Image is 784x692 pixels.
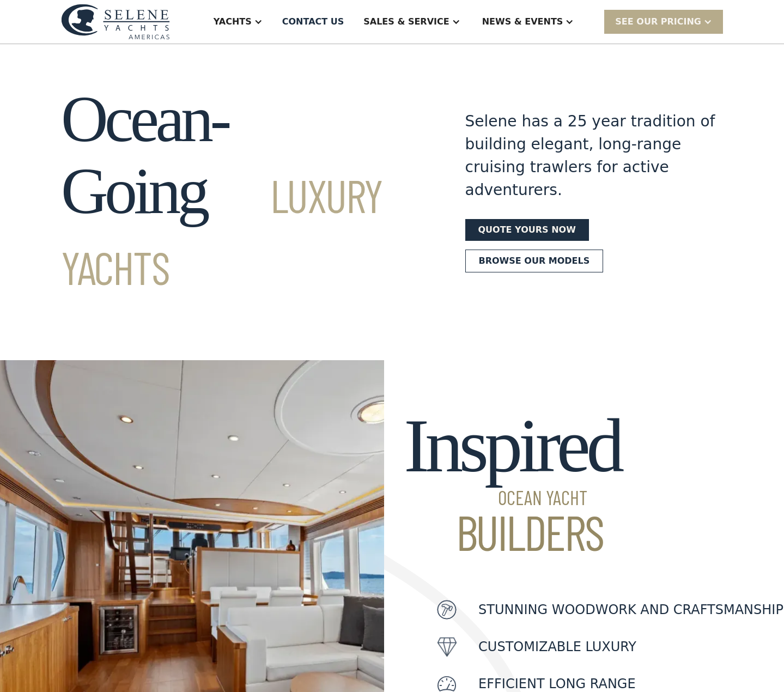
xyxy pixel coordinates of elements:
div: Sales & Service [363,15,449,28]
span: Luxury Yachts [61,167,382,294]
h2: Inspired [404,404,620,556]
a: Browse our models [465,250,604,272]
span: Ocean Yacht [404,488,620,507]
p: Stunning woodwork and craftsmanship [478,600,783,620]
div: Contact US [282,15,344,28]
div: SEE Our Pricing [604,10,723,33]
img: icon [437,637,457,657]
p: customizable luxury [478,637,636,657]
span: Builders [404,507,620,556]
a: Quote yours now [465,219,589,241]
div: SEE Our Pricing [615,15,701,28]
h1: Ocean-Going [61,83,426,299]
img: logo [61,4,170,39]
div: Selene has a 25 year tradition of building elegant, long-range cruising trawlers for active adven... [465,110,716,202]
div: Yachts [214,15,252,28]
div: News & EVENTS [482,15,563,28]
